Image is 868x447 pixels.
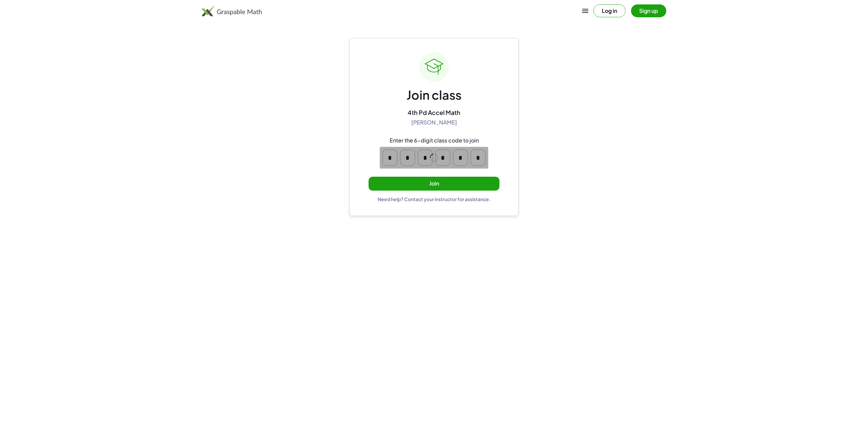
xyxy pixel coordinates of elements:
div: [PERSON_NAME] [411,119,457,126]
div: Join class [407,87,461,103]
button: Join [369,177,499,191]
button: Log in [593,4,626,17]
div: Enter the 6-digit class code to join [390,137,479,144]
div: 4th Pd Accel Math [408,109,460,116]
button: Sign up [631,4,666,17]
div: Need help? Contact your instructor for assistance. [378,196,491,202]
